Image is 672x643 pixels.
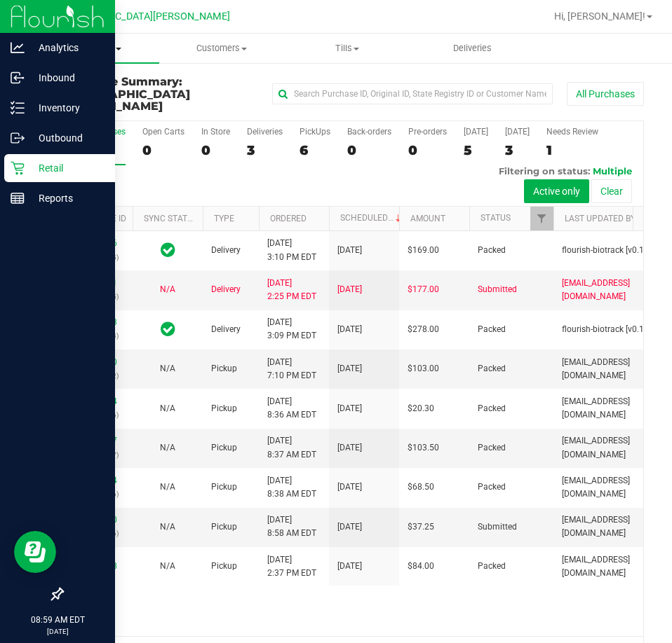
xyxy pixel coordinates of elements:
span: Packed [478,362,506,375]
span: Submitted [478,520,517,534]
a: Scheduled [340,213,404,223]
inline-svg: Analytics [11,41,25,55]
div: 3 [247,142,283,158]
span: [GEOGRAPHIC_DATA][PERSON_NAME] [57,11,230,22]
div: 6 [300,142,330,158]
span: [DATE] 8:36 AM EDT [267,395,316,422]
span: Packed [478,402,506,415]
div: Pre-orders [408,127,447,137]
span: [DATE] 3:09 PM EDT [267,316,316,343]
inline-svg: Retail [11,161,25,175]
a: Status [481,213,511,223]
span: Not Applicable [160,364,175,373]
span: Pickup [211,441,237,455]
span: Not Applicable [160,522,175,532]
span: Not Applicable [160,443,175,452]
p: Analytics [25,39,109,56]
input: Search Purchase ID, Original ID, State Registry ID or Customer Name... [272,83,553,104]
p: [DATE] [6,626,109,637]
div: 1 [546,142,598,158]
div: In Store [201,127,230,137]
span: [DATE] [337,441,362,455]
span: $20.30 [408,402,434,415]
span: Packed [478,480,506,494]
inline-svg: Outbound [11,131,25,145]
p: 08:59 AM EDT [6,614,109,626]
a: Ordered [270,214,307,223]
div: Needs Review [546,127,598,137]
div: PickUps [300,127,330,137]
span: Packed [478,441,506,455]
div: 3 [505,142,530,158]
span: [DATE] [337,244,362,257]
span: Submitted [478,283,517,296]
button: N/A [160,402,175,415]
button: All Purchases [567,82,644,106]
div: Open Carts [142,127,184,137]
span: Delivery [211,323,241,336]
span: Not Applicable [160,482,175,492]
span: [DATE] [337,323,362,336]
span: [DATE] [337,520,362,534]
span: $103.50 [408,441,439,455]
span: flourish-biotrack [v0.1.0] [562,323,653,336]
span: $68.50 [408,480,434,494]
span: Pickup [211,402,237,415]
inline-svg: Inbound [11,71,25,85]
span: Deliveries [434,42,511,55]
span: Pickup [211,520,237,534]
span: Delivery [211,283,241,296]
button: N/A [160,520,175,534]
span: Filtering on status: [499,165,590,177]
div: 0 [142,142,184,158]
div: [DATE] [505,127,530,137]
span: [DATE] 2:37 PM EDT [267,553,316,580]
span: Not Applicable [160,284,175,294]
span: Pickup [211,560,237,573]
p: Inbound [25,69,109,86]
div: Back-orders [347,127,391,137]
span: $84.00 [408,560,434,573]
p: Inventory [25,99,109,116]
span: Packed [478,323,506,336]
span: Not Applicable [160,561,175,571]
span: Tills [285,42,409,55]
p: Reports [25,190,109,207]
div: 0 [408,142,447,158]
button: N/A [160,362,175,375]
span: flourish-biotrack [v0.1.0] [562,244,653,257]
span: Delivery [211,244,241,257]
button: Active only [524,179,589,203]
span: Packed [478,244,506,257]
span: Multiple [593,165,632,177]
span: Packed [478,560,506,573]
span: Pickup [211,480,237,494]
span: Hi, [PERSON_NAME]! [554,11,645,22]
span: In Sync [161,319,175,339]
a: Tills [284,34,410,63]
span: [DATE] 8:38 AM EDT [267,474,316,501]
span: [DATE] 2:25 PM EDT [267,277,316,303]
span: $103.00 [408,362,439,375]
span: [DATE] 8:37 AM EDT [267,434,316,461]
span: Not Applicable [160,403,175,413]
div: [DATE] [464,127,488,137]
h3: Purchase Summary: [62,76,256,113]
iframe: Resource center [14,531,56,573]
span: [DATE] 8:58 AM EDT [267,513,316,540]
span: [DATE] 7:10 PM EDT [267,356,316,382]
span: In Sync [161,240,175,260]
span: [DATE] [337,402,362,415]
span: Customers [160,42,284,55]
span: [DATE] [337,480,362,494]
a: Sync Status [144,214,198,223]
p: Retail [25,160,109,177]
inline-svg: Inventory [11,101,25,115]
div: 5 [464,142,488,158]
span: [DATE] [337,283,362,296]
span: [GEOGRAPHIC_DATA][PERSON_NAME] [62,88,190,113]
p: Outbound [25,130,109,146]
a: Deliveries [410,34,535,63]
inline-svg: Reports [11,191,25,205]
button: N/A [160,283,175,296]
